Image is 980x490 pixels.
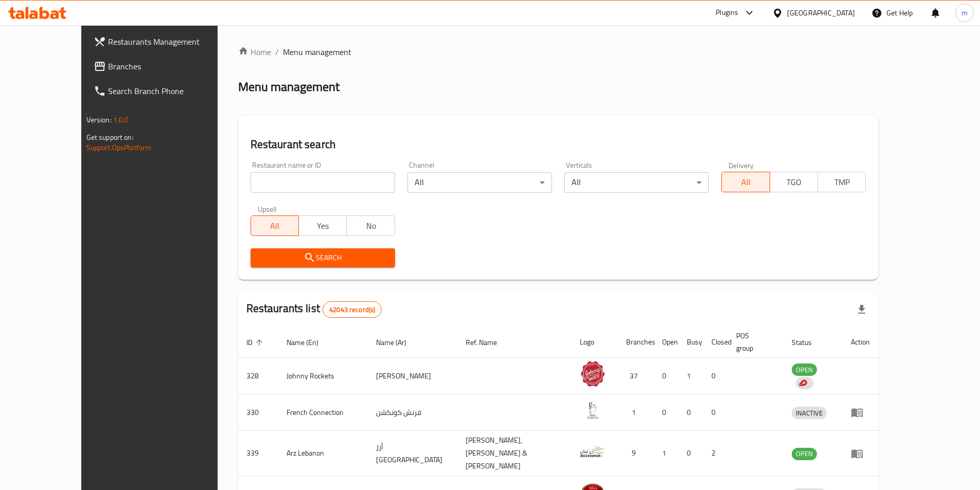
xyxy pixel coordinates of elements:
td: 37 [618,358,654,394]
td: [PERSON_NAME] [368,358,457,394]
span: Ref. Name [466,336,510,349]
span: TGO [774,175,814,190]
span: Yes [303,219,343,233]
td: 1 [654,431,679,476]
label: Delivery [728,161,754,169]
span: Search Branch Phone [108,85,237,97]
span: INACTIVE [792,407,827,419]
a: Branches [85,54,245,79]
span: 42043 record(s) [323,305,381,315]
span: Status [792,336,825,349]
button: Yes [298,215,347,236]
span: ID [246,336,266,349]
span: 1.0.0 [113,113,129,126]
td: French Connection [278,394,368,431]
button: TMP [817,172,866,192]
button: All [251,215,299,236]
th: Busy [679,326,703,358]
img: Arz Lebanon [580,439,605,464]
div: Total records count [323,301,382,318]
div: OPEN [792,364,817,376]
td: Arz Lebanon [278,431,368,476]
img: Johnny Rockets [580,361,605,387]
div: Plugins [716,7,738,19]
span: m [961,7,968,19]
td: 9 [618,431,654,476]
span: Branches [108,60,237,72]
th: Branches [618,326,654,358]
a: Search Branch Phone [85,79,245,103]
button: All [721,172,770,192]
td: 328 [238,358,278,394]
th: Open [654,326,679,358]
img: delivery hero logo [798,378,807,388]
div: All [407,172,552,193]
td: 0 [679,431,703,476]
h2: Restaurants list [246,301,382,318]
button: No [346,215,395,236]
a: Restaurants Management [85,29,245,54]
li: / [275,46,279,58]
td: 330 [238,394,278,431]
td: 1 [618,394,654,431]
th: Closed [703,326,728,358]
td: فرنش كونكشن [368,394,457,431]
td: [PERSON_NAME],[PERSON_NAME] & [PERSON_NAME] [457,431,572,476]
input: Search for restaurant name or ID.. [251,172,395,193]
span: All [255,219,295,233]
th: Logo [572,326,618,358]
div: Indicates that the vendor menu management has been moved to DH Catalog service [796,377,813,389]
div: Menu [851,447,870,460]
td: 339 [238,431,278,476]
td: أرز [GEOGRAPHIC_DATA] [368,431,457,476]
h2: Menu management [238,79,340,95]
button: Search [251,248,395,267]
td: Johnny Rockets [278,358,368,394]
a: Home [238,46,271,58]
div: [GEOGRAPHIC_DATA] [787,7,855,19]
span: All [726,175,765,190]
span: TMP [822,175,862,190]
span: Search [259,251,387,264]
div: Menu [851,406,870,419]
nav: breadcrumb [238,46,879,58]
td: 0 [654,394,679,431]
div: All [564,172,709,193]
span: OPEN [792,364,817,376]
span: Menu management [283,46,351,58]
a: Support.OpsPlatform [86,141,152,154]
h2: Restaurant search [251,137,866,152]
span: POS group [736,330,771,354]
span: Name (Ar) [376,336,420,349]
button: TGO [770,172,818,192]
span: Version: [86,113,112,126]
td: 0 [679,394,703,431]
span: Get support on: [86,131,134,144]
span: Restaurants Management [108,35,237,48]
td: 0 [703,394,728,431]
td: 1 [679,358,703,394]
span: Name (En) [287,336,332,349]
span: No [351,219,390,233]
th: Action [843,326,878,358]
td: 0 [703,358,728,394]
div: INACTIVE [792,407,827,419]
div: Export file [849,297,874,322]
span: OPEN [792,448,817,460]
td: 2 [703,431,728,476]
label: Upsell [258,205,277,212]
img: French Connection [580,397,605,423]
td: 0 [654,358,679,394]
